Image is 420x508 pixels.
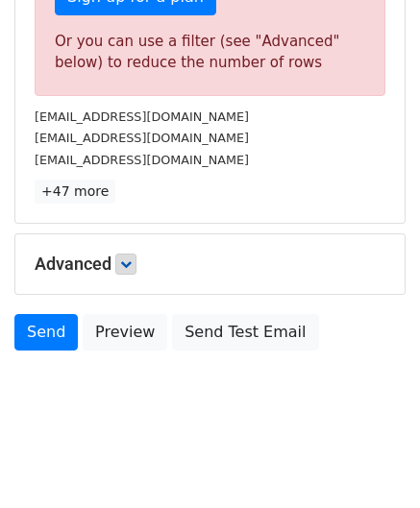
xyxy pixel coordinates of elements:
iframe: Chat Widget [324,416,420,508]
small: [EMAIL_ADDRESS][DOMAIN_NAME] [35,131,249,145]
a: +47 more [35,180,115,204]
a: Send Test Email [172,314,318,351]
small: [EMAIL_ADDRESS][DOMAIN_NAME] [35,109,249,124]
h5: Advanced [35,254,385,275]
small: [EMAIL_ADDRESS][DOMAIN_NAME] [35,153,249,167]
a: Preview [83,314,167,351]
div: Or you can use a filter (see "Advanced" below) to reduce the number of rows [55,31,365,74]
a: Send [14,314,78,351]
